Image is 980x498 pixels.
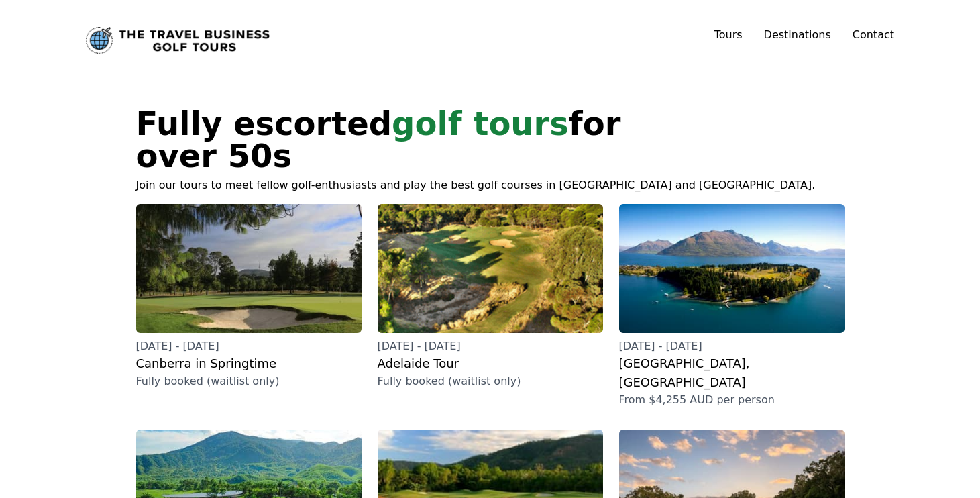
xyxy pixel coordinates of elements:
[764,28,831,41] a: Destinations
[714,28,743,41] a: Tours
[136,177,845,193] p: Join our tours to meet fellow golf-enthusiasts and play the best golf courses in [GEOGRAPHIC_DATA...
[86,27,270,54] a: Link to home page
[619,354,845,392] h2: [GEOGRAPHIC_DATA], [GEOGRAPHIC_DATA]
[86,27,270,54] img: The Travel Business Golf Tours logo
[136,204,362,389] a: [DATE] - [DATE]Canberra in SpringtimeFully booked (waitlist only)
[136,354,362,373] h2: Canberra in Springtime
[853,27,894,43] a: Contact
[378,354,603,373] h2: Adelaide Tour
[619,392,845,408] p: From $4,255 AUD per person
[136,107,737,172] h1: Fully escorted for over 50s
[136,338,362,354] p: [DATE] - [DATE]
[392,105,569,142] span: golf tours
[136,373,362,389] p: Fully booked (waitlist only)
[378,338,603,354] p: [DATE] - [DATE]
[378,204,603,389] a: [DATE] - [DATE]Adelaide TourFully booked (waitlist only)
[619,338,845,354] p: [DATE] - [DATE]
[619,204,845,408] a: [DATE] - [DATE][GEOGRAPHIC_DATA], [GEOGRAPHIC_DATA]From $4,255 AUD per person
[378,373,603,389] p: Fully booked (waitlist only)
